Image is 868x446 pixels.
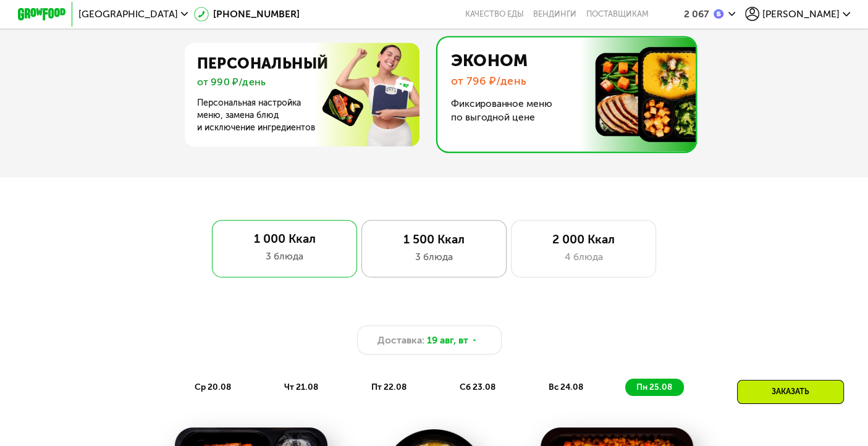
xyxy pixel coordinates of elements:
[224,249,345,263] div: 3 блюда
[460,382,495,392] span: сб 23.08
[586,9,649,19] div: поставщикам
[465,9,524,19] a: Качество еды
[636,382,672,392] span: пн 25.08
[374,250,494,264] div: 3 блюда
[524,250,643,264] div: 4 блюда
[762,9,840,19] span: [PERSON_NAME]
[224,232,345,246] div: 1 000 Ккал
[524,232,643,246] div: 2 000 Ккал
[371,382,407,392] span: пт 22.08
[377,333,424,347] span: Доставка:
[683,9,709,19] div: 2 067
[533,9,576,19] a: Вендинги
[549,382,583,392] span: вс 24.08
[195,382,231,392] span: ср 20.08
[427,333,468,347] span: 19 авг, вт
[374,232,494,246] div: 1 500 Ккал
[737,380,844,404] div: Заказать
[194,7,300,21] a: [PHONE_NUMBER]
[284,382,318,392] span: чт 21.08
[78,9,178,19] span: [GEOGRAPHIC_DATA]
